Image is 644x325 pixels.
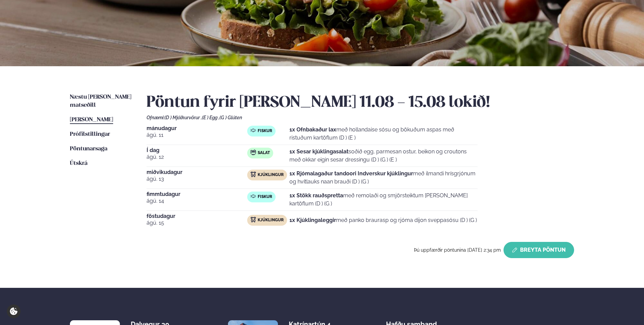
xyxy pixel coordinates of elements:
[289,126,478,142] p: með hollandaise sósu og bökuðum aspas með ristuðum kartöflum (D ) (E )
[147,126,247,131] span: mánudagur
[258,128,272,134] span: Fiskur
[220,115,242,120] span: (G ) Glúten
[289,217,336,223] strong: 1x Kjúklingaleggir
[251,128,256,133] img: fish.svg
[258,218,284,223] span: Kjúklingur
[202,115,220,120] span: (E ) Egg ,
[289,192,343,199] strong: 1x Stökk rauðspretta
[147,175,247,183] span: ágú. 13
[251,150,256,155] img: salad.svg
[70,116,113,124] a: [PERSON_NAME]
[164,115,202,120] span: (D ) Mjólkurvörur ,
[147,170,247,175] span: miðvikudagur
[147,93,574,112] h2: Pöntun fyrir [PERSON_NAME] 11.08 - 15.08 lokið!
[70,117,113,123] span: [PERSON_NAME]
[70,146,107,152] span: Pöntunarsaga
[414,247,501,253] span: Þú uppfærðir pöntunina [DATE] 2:34 pm
[258,194,272,200] span: Fiskur
[147,153,247,161] span: ágú. 12
[289,126,336,133] strong: 1x Ofnbakaður lax
[70,159,87,168] a: Útskrá
[289,170,478,186] p: með ilmandi hrísgrjónum og hvítlauks naan brauði (D ) (G )
[147,192,247,197] span: fimmtudagur
[289,170,413,177] strong: 1x Rjómalagaður tandoori Indverskur kjúklingur
[147,197,247,205] span: ágú. 14
[70,130,110,139] a: Prófílstillingar
[70,145,107,153] a: Pöntunarsaga
[289,192,478,208] p: með remolaði og smjörsteiktum [PERSON_NAME] kartöflum (D ) (G )
[147,115,574,120] div: Ofnæmi:
[7,304,21,318] a: Cookie settings
[70,160,87,166] span: Útskrá
[258,150,270,156] span: Salat
[251,172,256,177] img: chicken.svg
[70,93,133,109] a: Næstu [PERSON_NAME] matseðill
[258,172,284,178] span: Kjúklingur
[289,148,349,155] strong: 1x Sesar kjúklingasalat
[251,194,256,199] img: fish.svg
[289,216,477,224] p: með panko braurasp og rjóma dijon sveppasósu (D ) (G )
[147,219,247,227] span: ágú. 15
[70,131,110,137] span: Prófílstillingar
[147,214,247,219] span: föstudagur
[147,148,247,153] span: Í dag
[251,217,256,222] img: chicken.svg
[289,148,478,164] p: soðið egg, parmesan ostur, beikon og croutons með okkar eigin sesar dressingu (D ) (G ) (E )
[504,242,574,258] button: Breyta Pöntun
[70,94,131,108] span: Næstu [PERSON_NAME] matseðill
[147,131,247,139] span: ágú. 11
